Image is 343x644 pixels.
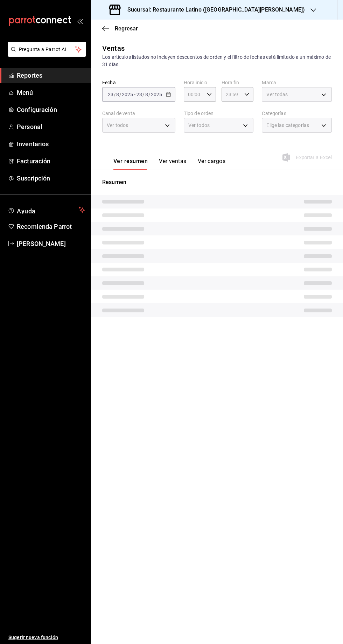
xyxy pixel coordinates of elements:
[8,42,86,57] button: Pregunta a Parrot AI
[148,92,150,97] span: /
[17,239,85,248] span: [PERSON_NAME]
[17,206,76,214] span: Ayuda
[77,18,83,24] button: open_drawer_menu
[222,80,254,85] label: Hora fin
[107,122,128,129] span: Ver todos
[198,158,226,170] button: Ver cargos
[136,92,142,97] input: --
[262,80,332,85] label: Marca
[17,105,85,114] span: Configuración
[184,111,254,116] label: Tipo de orden
[102,54,332,68] div: Los artículos listados no incluyen descuentos de orden y el filtro de fechas está limitado a un m...
[8,634,85,641] span: Sugerir nueva función
[115,25,138,32] span: Regresar
[17,174,85,183] span: Suscripción
[266,91,288,98] span: Ver todas
[17,139,85,149] span: Inventarios
[17,222,85,231] span: Recomienda Parrot
[113,158,225,170] div: navigation tabs
[262,111,332,116] label: Categorías
[142,92,145,97] span: /
[102,80,175,85] label: Fecha
[159,158,187,170] button: Ver ventas
[17,122,85,132] span: Personal
[102,43,125,54] div: Ventas
[145,92,148,97] input: --
[266,122,309,129] span: Elige las categorías
[119,92,121,97] span: /
[116,92,119,97] input: --
[5,51,86,58] a: Pregunta a Parrot AI
[134,92,135,97] span: -
[150,92,162,97] input: ----
[184,80,216,85] label: Hora inicio
[107,92,114,97] input: --
[19,46,75,53] span: Pregunta a Parrot AI
[17,88,85,97] span: Menú
[113,158,148,170] button: Ver resumen
[121,92,133,97] input: ----
[102,111,175,116] label: Canal de venta
[188,122,210,129] span: Ver todos
[122,6,305,14] h3: Sucursal: Restaurante Latino ([GEOGRAPHIC_DATA][PERSON_NAME])
[17,156,85,166] span: Facturación
[102,178,332,186] p: Resumen
[102,25,138,32] button: Regresar
[114,92,116,97] span: /
[17,71,85,80] span: Reportes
